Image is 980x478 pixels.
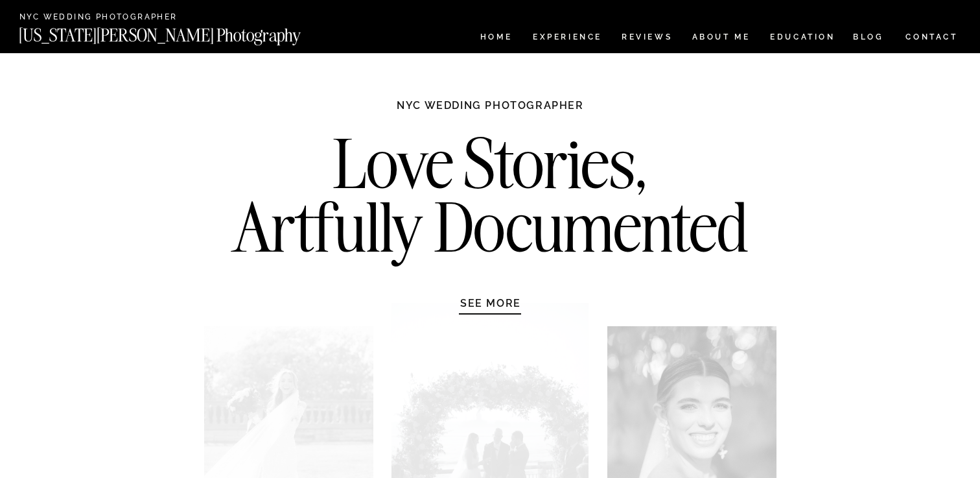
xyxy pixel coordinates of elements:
[692,33,751,44] a: ABOUT ME
[369,99,612,125] h1: NYC WEDDING PHOTOGRAPHER
[19,13,215,23] a: NYC Wedding Photographer
[769,33,837,44] a: EDUCATION
[218,132,762,268] h2: Love Stories, Artfully Documented
[429,296,552,309] a: SEE MORE
[19,27,344,38] a: [US_STATE][PERSON_NAME] Photography
[905,30,959,44] a: CONTACT
[478,33,515,44] a: HOME
[853,33,884,44] a: BLOG
[622,33,670,44] a: REVIEWS
[533,33,601,44] a: Experience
